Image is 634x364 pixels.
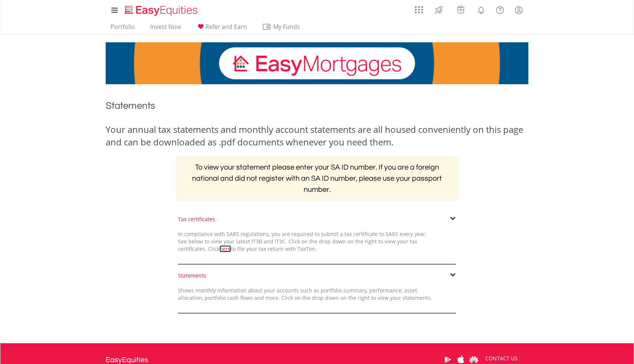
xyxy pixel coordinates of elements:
[205,23,247,31] span: Refer and Earn
[172,287,437,302] div: Shows monthly information about your accounts such as portfolio summary, performance, asset alloc...
[262,22,311,32] span: My Funds
[123,4,201,17] img: EasyEquities_Logo.png
[509,2,528,18] a: My Profile
[106,42,528,84] img: EasyMortage Promotion Banner
[433,4,445,16] img: thrive-v2.svg
[219,245,231,252] a: here
[178,272,456,279] div: Statements
[147,23,184,35] a: Invest Now
[472,2,491,17] a: Notifications
[193,23,250,35] a: Refer and Earn
[106,123,528,149] div: Your annual tax statements and monthly account statements are all housed conveniently on this pag...
[491,2,509,17] a: FAQ's and Support
[208,245,317,252] span: Click to file your tax return with TaxTim.
[106,101,155,111] span: Statements
[410,2,428,14] a: AppsGrid
[415,6,423,14] img: grid-menu-icon.svg
[176,156,458,201] h2: To view your statement please enter your SA ID number. If you are a foreign national and did not ...
[178,230,427,252] span: In compliance with SARS regulations, you are required to submit a tax certificate to SARS every y...
[178,216,456,223] div: Tax certificates
[122,2,201,17] a: Home page
[108,23,138,35] a: Portfolio
[450,2,472,16] a: Vouchers
[455,4,467,16] img: vouchers-v2.svg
